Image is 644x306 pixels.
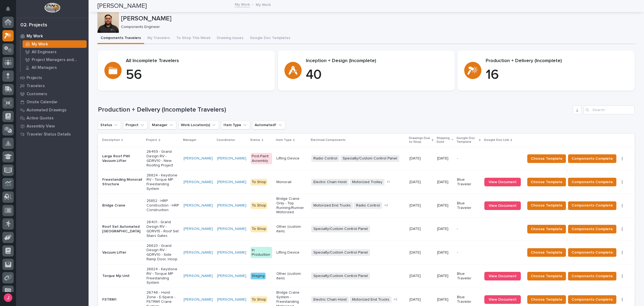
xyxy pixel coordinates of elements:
span: Specialty/Custom Control Panel [311,226,370,232]
p: 26401 - Grand Design RV - GDRV15 - Roof Set Stairs Gates [147,220,179,238]
a: Assembly View [16,122,89,130]
span: Choose Template [531,155,562,162]
a: Onsite Calendar [16,98,89,106]
a: All Engineers [21,48,89,56]
a: Automated Drawings [16,106,89,114]
a: My Work [21,40,89,48]
span: Components Complete [572,155,613,162]
div: To Shop [251,179,267,186]
span: Components Complete [572,226,613,232]
p: All Incomplete Travelers [126,58,268,64]
button: Choose Template [527,295,566,304]
p: Production + Delivery (Incomplete) [486,58,628,64]
span: Components Complete [572,296,613,303]
p: My Work [27,34,43,39]
p: [DATE] [437,227,453,231]
p: Lifting Device [276,156,307,161]
div: To Shop [251,296,267,303]
button: Components Complete [568,248,616,257]
p: Roof Set Automated [GEOGRAPHIC_DATA] [102,225,142,234]
p: Description [102,137,120,143]
p: Google Doc Template [456,135,478,145]
button: Choose Template [527,154,566,163]
p: Projects [27,76,42,80]
span: View Document [489,274,517,278]
a: [PERSON_NAME] [184,250,213,255]
button: Choose Template [527,248,566,257]
p: 26824 - Keystone RV - Torque MP Freestanding System [147,173,179,191]
a: View Document [484,201,521,210]
div: To Shop [251,202,267,209]
a: Travelers [16,82,89,90]
a: [PERSON_NAME] [184,156,213,161]
button: To Shop This Week [173,33,214,44]
p: Electrical Components [311,137,346,143]
span: View Document [489,180,517,184]
a: My Work [235,1,250,7]
p: Blue Traveler [457,272,480,281]
p: Project [146,137,157,143]
span: Choose Template [531,249,562,256]
span: Choose Template [531,226,562,232]
span: + 2 [394,298,397,301]
button: users-avatar [2,292,14,303]
p: Google Doc Link [484,137,509,143]
p: [DATE] [409,179,422,184]
a: [PERSON_NAME] [184,180,213,184]
p: Assembly View [27,124,55,129]
p: [PERSON_NAME] [121,15,633,23]
p: Lifting Device [276,250,307,255]
button: Choose Template [527,272,566,280]
button: Status [98,121,121,129]
button: Choose Template [527,201,566,210]
div: Staging [251,273,266,279]
p: 40 [306,67,448,83]
p: Shipping Date [437,135,450,145]
span: Specialty/Custom Control Panel [311,249,370,256]
a: Traveler Status Details [16,130,89,138]
span: View Document [489,298,517,301]
h1: Production + Delivery (Incomplete Travelers) [98,106,571,114]
button: Project [123,121,147,129]
p: Bridge Crane [102,203,142,208]
p: Coordinator [217,137,235,143]
a: [PERSON_NAME] [217,203,246,208]
div: Post-Paint Assembly [251,153,272,164]
p: Components Engineer [121,25,631,29]
p: Other (custom item) [276,225,307,234]
span: Radio Control [354,202,382,209]
span: Specialty/Custom Control Panel [311,273,370,279]
p: [DATE] [437,156,453,161]
p: Torque Mp Unit [102,274,142,278]
p: [DATE] [437,274,453,278]
p: Freestanding Monorail Structure [102,177,142,187]
p: Monorail [276,180,307,184]
span: Motorized End Trucks [311,202,353,209]
span: Motorized Trolley [350,179,385,186]
p: [DATE] [437,250,453,255]
p: Large Roof PWI Vacuum Lifter [102,154,142,163]
p: [DATE] [409,155,422,161]
button: Components Complete [568,295,616,304]
span: View Document [489,204,517,208]
a: [PERSON_NAME] [217,227,246,231]
p: Blue Traveler [457,177,480,187]
p: - [457,227,480,231]
button: Automated? [252,121,285,129]
a: View Document [484,178,521,186]
p: 26623 - Grand Design RV - GDRV10 - Side Ramp Door, Hoop [147,244,179,262]
p: Project Managers and Engineers [32,58,85,62]
p: [DATE] [409,249,422,255]
tr: Vacuum Lifter26623 - Grand Design RV - GDRV10 - Side Ramp Door, Hoop[PERSON_NAME] [PERSON_NAME] I... [98,241,635,264]
p: Customers [27,92,47,97]
p: 26824 - Keystone RV - Torque MP Freestanding System [147,267,179,285]
p: Inception + Design (Incomplete) [306,58,448,64]
input: Search [584,106,635,114]
a: [PERSON_NAME] [184,297,213,302]
button: Work Location(s) [178,121,219,129]
p: Other (custom item) [276,272,307,281]
div: To Shop [251,226,267,232]
p: [DATE] [409,226,422,231]
p: My Work [32,42,48,47]
a: My Work [16,32,89,40]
